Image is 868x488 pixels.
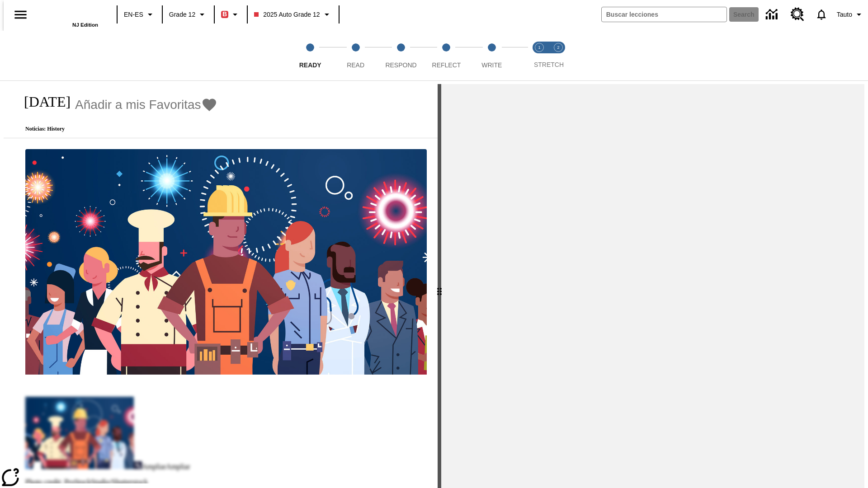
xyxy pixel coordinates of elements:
button: Ready step 1 of 5 [284,31,336,80]
span: Read [347,61,364,69]
button: Perfil/Configuración [833,6,868,23]
span: Write [481,61,502,69]
button: Abrir el menú lateral [7,1,34,28]
a: Notificaciones [810,3,833,26]
img: A banner with a blue background shows an illustrated row of diverse men and women dressed in clot... [25,149,427,375]
text: 1 [538,45,540,50]
div: Pulsa la tecla de intro o la barra espaciadora y luego presiona las flechas de derecha e izquierd... [438,84,441,488]
div: activity [441,84,864,488]
input: search field [602,7,726,22]
span: Tauto [837,10,852,19]
span: Añadir a mis Favoritas [75,98,201,112]
button: Añadir a mis Favoritas - Día del Trabajo [75,97,217,113]
span: NJ Edition [72,22,98,28]
p: Noticias: History [14,126,217,132]
span: Ready [299,61,321,69]
text: 2 [557,45,559,50]
a: Centro de recursos, Se abrirá en una pestaña nueva. [785,2,810,27]
a: Centro de información [760,2,785,27]
button: Boost El color de la clase es rojo. Cambiar el color de la clase. [217,6,244,23]
button: Write step 5 of 5 [466,31,518,80]
span: B [222,9,227,20]
div: reading [4,84,438,483]
button: Respond step 3 of 5 [375,31,427,80]
button: Class: 2025 Auto Grade 12, Selecciona una clase [250,6,335,23]
button: Stretch Respond step 2 of 2 [545,31,571,80]
h1: [DATE] [14,94,71,110]
span: 2025 Auto Grade 12 [254,10,320,19]
div: Portada [39,3,98,28]
span: Reflect [432,61,461,69]
span: Grade 12 [169,10,195,19]
button: Grado: Grade 12, Elige un grado [165,6,211,23]
span: EN-ES [124,10,143,19]
button: Language: EN-ES, Selecciona un idioma [120,6,159,23]
span: STRETCH [534,61,564,68]
button: Stretch Read step 1 of 2 [526,31,552,80]
span: Respond [385,61,416,69]
button: Read step 2 of 5 [329,31,382,80]
button: Reflect step 4 of 5 [420,31,472,80]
